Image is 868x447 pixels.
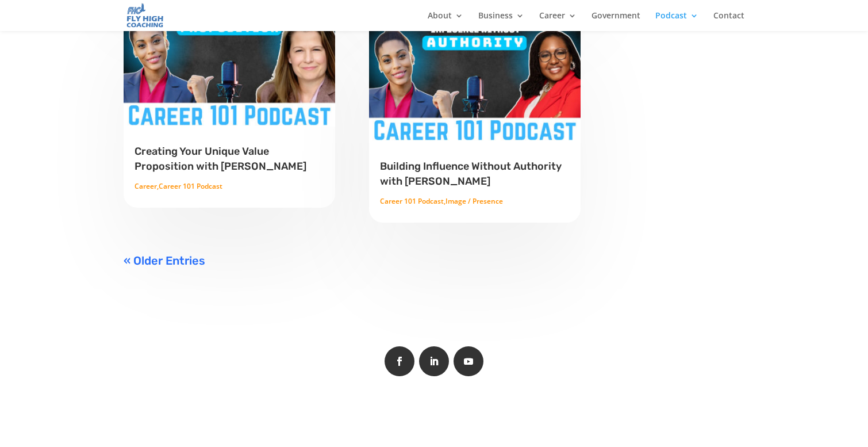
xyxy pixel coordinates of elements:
img: Fly High Coaching [126,2,164,28]
p: , [380,194,570,208]
a: Podcast [655,12,698,31]
a: Image / Presence [445,196,503,206]
a: Career [135,181,157,191]
a: Government [592,12,640,31]
a: Career 101 Podcast [159,181,222,191]
p: , [135,179,324,193]
a: Career 101 Podcast [380,196,444,206]
a: Business [478,12,524,31]
a: Follow on LinkedIn [419,346,449,376]
img: Building Influence Without Authority with Laura Knights [368,9,581,142]
a: Follow on Facebook [385,346,414,376]
a: Creating Your Unique Value Proposition with [PERSON_NAME] [135,145,306,173]
a: Contact [713,12,744,31]
a: About [428,12,463,31]
a: Career [539,12,577,31]
a: Building Influence Without Authority with [PERSON_NAME] [380,160,562,188]
a: Follow on Youtube [454,346,483,376]
a: « Older Entries [124,254,205,268]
